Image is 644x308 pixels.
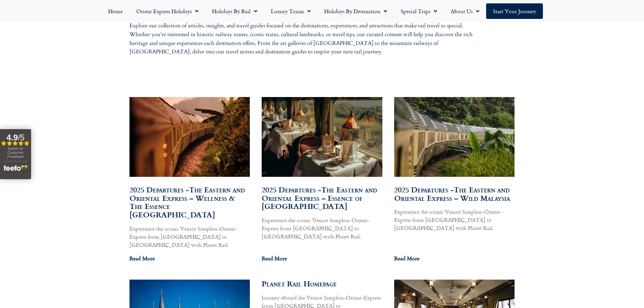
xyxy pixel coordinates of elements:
[129,3,205,19] a: Orient Express Holidays
[394,184,510,204] a: 2025 Departures -The Eastern and Oriental Express – Wild Malaysia
[262,184,377,212] a: 2025 Departures -The Eastern and Oriental Express – Essence of [GEOGRAPHIC_DATA]
[444,3,486,19] a: About Us
[205,3,264,19] a: Holidays by Rail
[262,278,337,289] a: Planet Rail Homepage
[129,22,481,56] p: Explore our collection of articles, insights, and travel guides focused on the destinations, expe...
[129,184,245,220] a: 2025 Departures -The Eastern and Oriental Express – Wellness & The Essence [GEOGRAPHIC_DATA]
[394,3,444,19] a: Special Trips
[129,224,250,249] p: Experience the iconic Venice Simplon-Orient-Express from [GEOGRAPHIC_DATA] to [GEOGRAPHIC_DATA] w...
[3,3,641,19] nav: Menu
[486,3,543,19] a: Start your Journey
[262,216,382,240] p: Experience the iconic Venice Simplon-Orient-Express from [GEOGRAPHIC_DATA] to [GEOGRAPHIC_DATA] w...
[394,254,420,262] a: Read more about 2025 Departures -The Eastern and Oriental Express – Wild Malaysia
[394,208,515,232] p: Experience the iconic Venice Simplon-Orient-Express from [GEOGRAPHIC_DATA] to [GEOGRAPHIC_DATA] w...
[129,254,155,262] a: Read more about 2025 Departures -The Eastern and Oriental Express – Wellness & The Essence Malaysia
[101,3,129,19] a: Home
[317,3,394,19] a: Holidays by Destination
[264,3,317,19] a: Luxury Trains
[262,254,287,262] a: Read more about 2025 Departures -The Eastern and Oriental Express – Essence of Malaysia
